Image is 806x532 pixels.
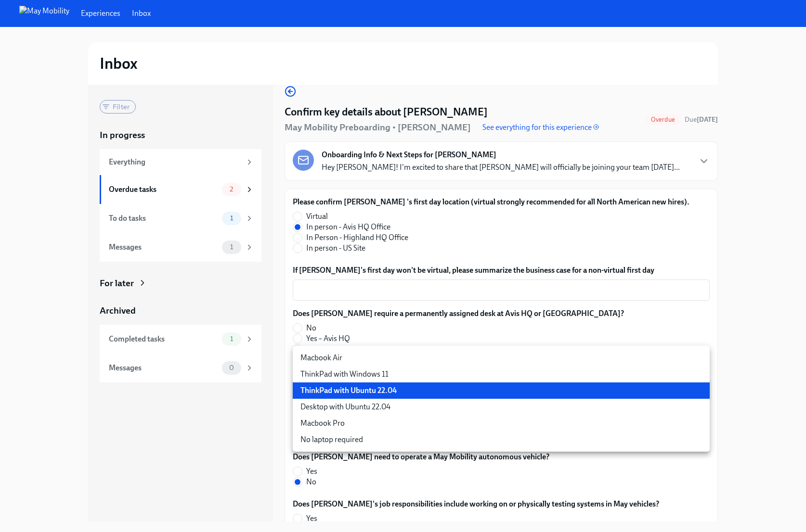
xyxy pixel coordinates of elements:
[293,415,710,431] li: Macbook Pro
[293,366,710,382] li: ThinkPad with Windows 11
[293,399,710,415] li: Desktop with Ubuntu 22.04
[293,382,710,399] li: ThinkPad with Ubuntu 22.04
[293,431,710,448] li: No laptop required
[293,350,710,366] li: Macbook Air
